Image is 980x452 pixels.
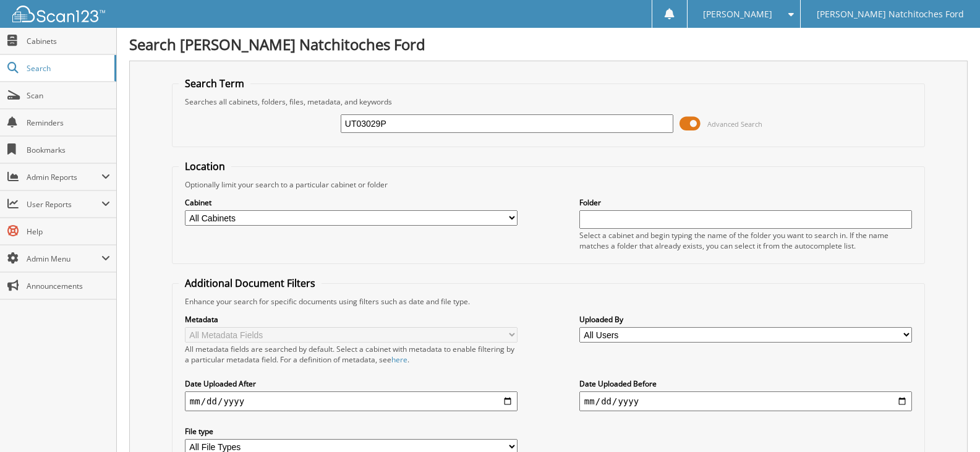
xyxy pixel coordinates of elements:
[179,96,918,107] div: Searches all cabinets, folders, files, metadata, and keywords
[179,276,322,290] legend: Additional Document Filters
[27,281,110,291] span: Announcements
[185,391,518,411] input: start
[27,117,110,128] span: Reminders
[27,36,110,46] span: Cabinets
[579,230,912,251] div: Select a cabinet and begin typing the name of the folder you want to search in. If the name match...
[579,378,912,389] label: Date Uploaded Before
[817,11,964,18] span: [PERSON_NAME] Natchitoches Ford
[707,119,762,129] span: Advanced Search
[391,354,407,365] a: here
[27,63,108,74] span: Search
[185,344,518,365] div: All metadata fields are searched by default. Select a cabinet with metadata to enable filtering b...
[185,378,518,389] label: Date Uploaded After
[179,160,231,173] legend: Location
[185,426,518,437] label: File type
[179,296,918,307] div: Enhance your search for specific documents using filters such as date and file type.
[179,77,250,90] legend: Search Term
[579,314,912,325] label: Uploaded By
[27,90,110,101] span: Scan
[918,393,980,452] iframe: Chat Widget
[129,34,968,54] h1: Search [PERSON_NAME] Natchitoches Ford
[579,197,912,208] label: Folder
[12,6,105,22] img: scan123-logo-white.svg
[27,254,101,264] span: Admin Menu
[27,145,110,155] span: Bookmarks
[27,226,110,237] span: Help
[579,391,912,411] input: end
[185,197,518,208] label: Cabinet
[27,172,101,182] span: Admin Reports
[703,11,772,18] span: [PERSON_NAME]
[27,199,101,210] span: User Reports
[185,314,518,325] label: Metadata
[179,179,918,190] div: Optionally limit your search to a particular cabinet or folder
